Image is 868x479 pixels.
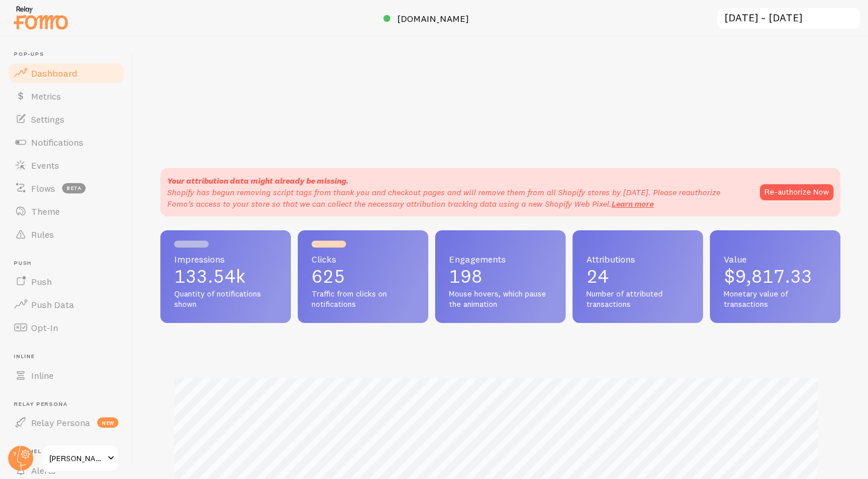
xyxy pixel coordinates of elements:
[312,254,414,264] span: Clicks
[31,90,61,102] span: Metrics
[7,293,125,316] a: Push Data
[31,322,58,333] span: Opt-In
[7,223,125,246] a: Rules
[62,183,86,193] span: beta
[31,113,64,125] span: Settings
[97,417,118,428] span: new
[31,417,90,428] span: Relay Persona
[41,444,119,472] a: [PERSON_NAME]
[586,289,689,309] span: Number of attributed transactions
[31,159,59,171] span: Events
[31,183,55,194] span: Flows
[612,199,654,209] a: Learn more
[7,131,125,154] a: Notifications
[7,200,125,223] a: Theme
[31,206,60,217] span: Theme
[31,229,54,240] span: Rules
[7,177,125,200] a: Flows beta
[586,267,689,286] p: 24
[449,254,552,264] span: Engagements
[312,267,414,286] p: 625
[586,254,689,264] span: Attributions
[7,316,125,339] a: Opt-In
[31,370,53,381] span: Inline
[760,184,834,200] button: Re-authorize Now
[31,299,74,310] span: Push Data
[167,187,748,210] p: Shopify has begun removing script tags from thank you and checkout pages and will remove them fro...
[174,289,277,309] span: Quantity of notifications shown
[49,451,104,465] span: [PERSON_NAME]
[14,401,125,408] span: Relay Persona
[14,353,125,360] span: Inline
[7,364,125,387] a: Inline
[14,260,125,267] span: Push
[312,289,414,309] span: Traffic from clicks on notifications
[31,136,83,148] span: Notifications
[449,289,552,309] span: Mouse hovers, which pause the animation
[724,265,812,287] span: $9,817.33
[14,51,125,58] span: Pop-ups
[7,411,125,434] a: Relay Persona new
[31,276,52,287] span: Push
[7,154,125,177] a: Events
[7,85,125,108] a: Metrics
[7,108,125,131] a: Settings
[7,62,125,85] a: Dashboard
[174,267,277,286] p: 133.54k
[174,254,277,264] span: Impressions
[724,289,827,309] span: Monetary value of transactions
[7,270,125,293] a: Push
[724,254,827,264] span: Value
[167,176,348,186] strong: Your attribution data might already be missing.
[31,67,77,79] span: Dashboard
[449,267,552,286] p: 198
[12,3,70,32] img: fomo-relay-logo-orange.svg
